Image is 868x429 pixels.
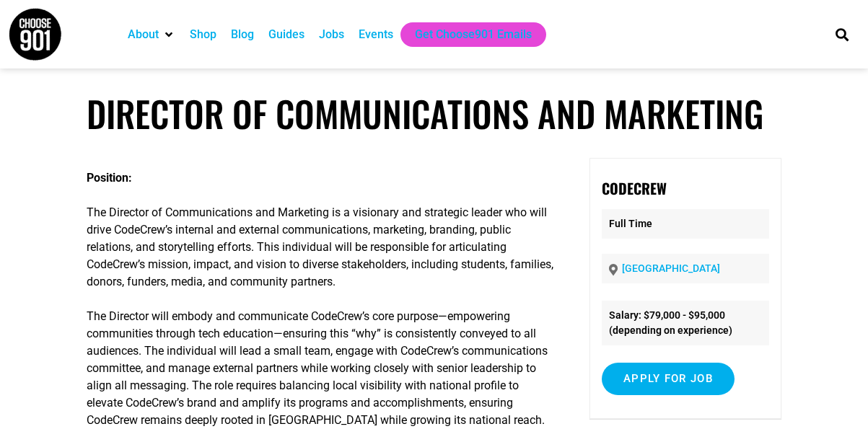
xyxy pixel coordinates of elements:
h1: Director of Communications and Marketing [87,92,781,135]
li: Salary: $79,000 - $95,000 (depending on experience) [602,301,769,345]
p: The Director will embody and communicate CodeCrew’s core purpose—empowering communities through t... [87,308,555,429]
div: Search [830,22,854,46]
a: [GEOGRAPHIC_DATA] [622,262,720,274]
div: About [120,22,183,47]
a: Get Choose901 Emails [415,26,532,43]
p: The Director of Communications and Marketing is a visionary and strategic leader who will drive C... [87,204,555,291]
a: About [128,26,159,43]
a: Guides [268,26,304,43]
a: Jobs [319,26,344,43]
a: Blog [231,26,254,43]
a: Shop [190,26,216,43]
nav: Main nav [120,22,810,47]
strong: CodeCrew [602,177,667,199]
a: Events [359,26,393,43]
p: Full Time [602,209,769,239]
input: Apply for job [602,363,735,395]
strong: Position: [87,171,132,185]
